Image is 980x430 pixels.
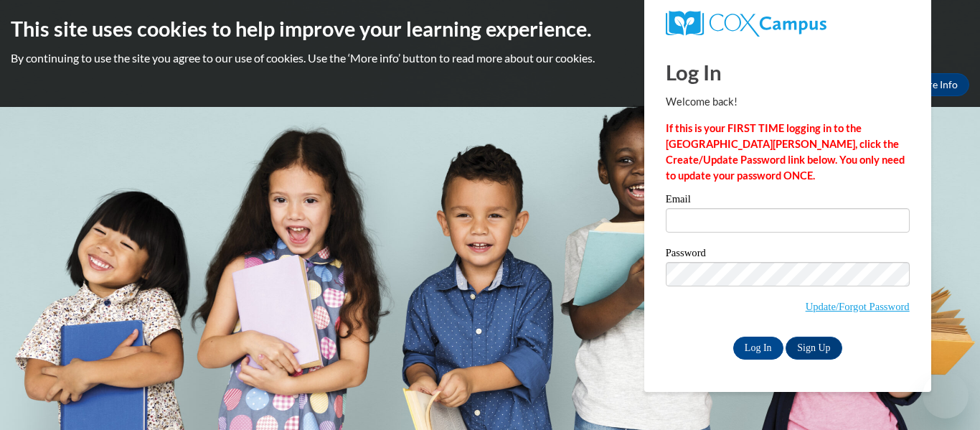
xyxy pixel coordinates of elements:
a: COX Campus [666,11,910,37]
a: Sign Up [786,337,842,360]
strong: If this is your FIRST TIME logging in to the [GEOGRAPHIC_DATA][PERSON_NAME], click the Create/Upd... [666,122,905,182]
a: Update/Forgot Password [806,301,910,312]
p: By continuing to use the site you agree to our use of cookies. Use the ‘More info’ button to read... [11,50,969,66]
p: Welcome back! [666,94,910,110]
h2: This site uses cookies to help improve your learning experience. [11,14,969,43]
input: Log In [733,337,783,360]
iframe: Button to launch messaging window [923,373,969,419]
img: COX Campus [666,11,826,37]
label: Password [666,248,910,262]
label: Email [666,194,910,208]
a: More Info [902,73,969,96]
h1: Log In [666,57,910,87]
